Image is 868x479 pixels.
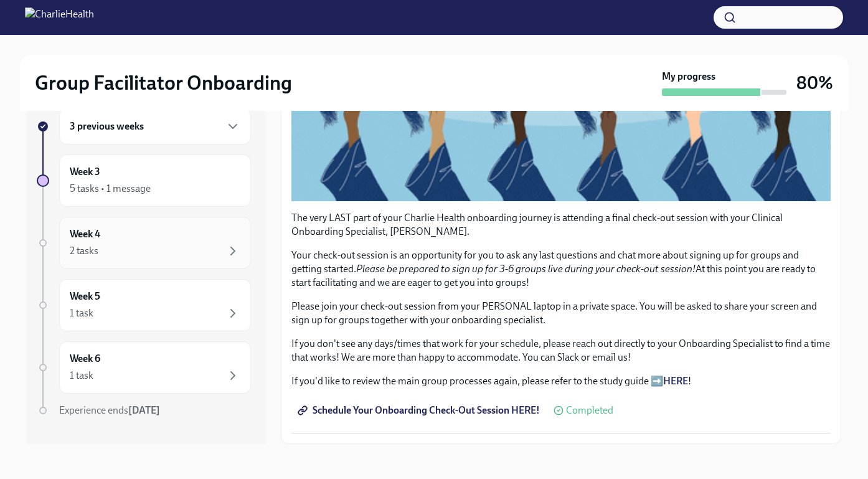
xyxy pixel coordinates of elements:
div: 3 previous weeks [59,108,251,145]
span: Completed [566,405,613,415]
h6: Week 5 [70,290,100,303]
strong: My progress [662,70,715,83]
a: Week 42 tasks [37,217,251,269]
a: Week 35 tasks • 1 message [37,154,251,207]
img: CharlieHealth [25,7,94,27]
h3: 80% [796,72,833,94]
p: Please join your check-out session from your PERSONAL laptop in a private space. You will be aske... [291,300,831,327]
p: If you'd like to review the main group processes again, please refer to the study guide ➡️ ! [291,374,831,388]
span: Schedule Your Onboarding Check-Out Session HERE! [300,404,540,417]
h6: Week 4 [70,227,100,241]
a: Week 61 task [37,341,251,394]
h2: Group Facilitator Onboarding [35,70,292,95]
a: Week 51 task [37,279,251,331]
em: Please be prepared to sign up for 3-6 groups live during your check-out session! [356,263,696,275]
div: 1 task [70,369,93,382]
a: HERE [663,375,688,387]
h6: 3 previous weeks [70,120,144,133]
span: Experience ends [59,404,160,416]
p: The very LAST part of your Charlie Health onboarding journey is attending a final check-out sessi... [291,211,831,239]
p: Your check-out session is an opportunity for you to ask any last questions and chat more about si... [291,249,831,290]
div: 5 tasks • 1 message [70,182,151,196]
div: 1 task [70,306,93,320]
h6: Week 6 [70,352,100,366]
strong: [DATE] [128,404,160,416]
a: Schedule Your Onboarding Check-Out Session HERE! [291,398,549,423]
p: If you don't see any days/times that work for your schedule, please reach out directly to your On... [291,337,831,364]
div: 2 tasks [70,244,98,258]
h6: Week 3 [70,165,100,179]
